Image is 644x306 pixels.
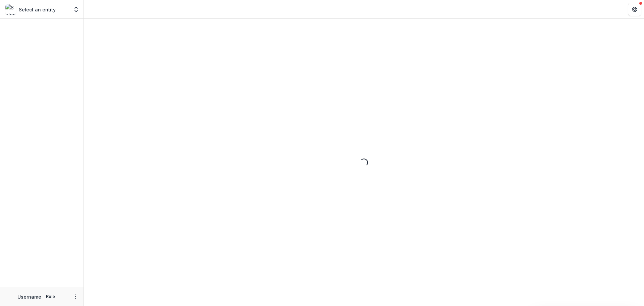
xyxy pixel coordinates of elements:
button: Open entity switcher [71,3,81,16]
p: Role [44,294,57,300]
img: Select an entity [5,4,16,15]
button: Get Help [628,3,641,16]
p: Select an entity [19,6,56,13]
p: Username [17,293,41,300]
button: More [71,293,79,301]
